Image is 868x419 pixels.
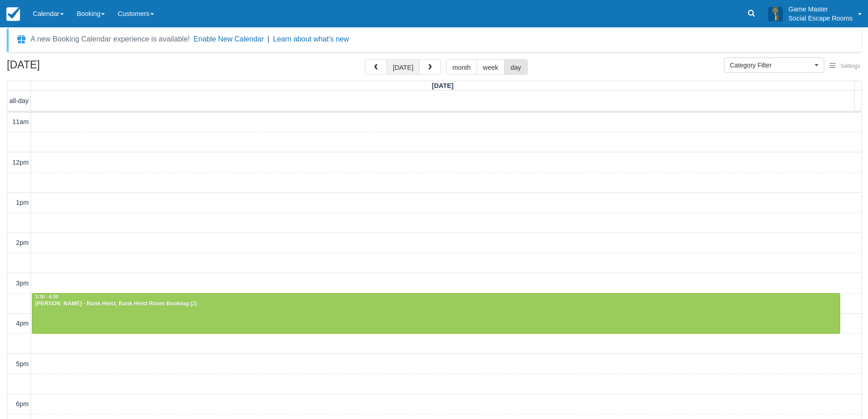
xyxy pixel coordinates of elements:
button: Enable New Calendar [194,35,264,44]
span: 11am [12,118,29,125]
span: 5pm [16,360,29,367]
a: 3:30 - 4:30[PERSON_NAME] - Bank Heist, Bank Heist Room Booking (2) [32,293,840,333]
span: all-day [10,97,29,104]
button: [DATE] [386,59,420,75]
span: 6pm [16,400,29,408]
span: [DATE] [432,82,454,89]
span: 3pm [16,279,29,287]
p: Game Master [788,5,853,14]
span: Category Filter [730,61,812,70]
h2: [DATE] [7,59,122,76]
button: Category Filter [724,57,824,73]
span: 1pm [16,199,29,206]
span: 12pm [12,159,29,166]
button: month [446,59,477,75]
span: | [267,35,269,43]
span: 4pm [16,320,29,327]
a: Learn about what's new [273,35,349,43]
div: A new Booking Calendar experience is available! [31,34,190,45]
img: checkfront-main-nav-mini-logo.png [6,7,20,21]
button: day [504,59,527,75]
button: Settings [824,60,866,73]
p: Social Escape Rooms [788,14,853,23]
span: 3:30 - 4:30 [35,295,58,300]
span: 2pm [16,239,29,246]
span: Settings [841,63,860,69]
div: [PERSON_NAME] - Bank Heist, Bank Heist Room Booking (2) [35,300,837,308]
button: week [477,59,505,75]
img: A3 [768,6,783,21]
